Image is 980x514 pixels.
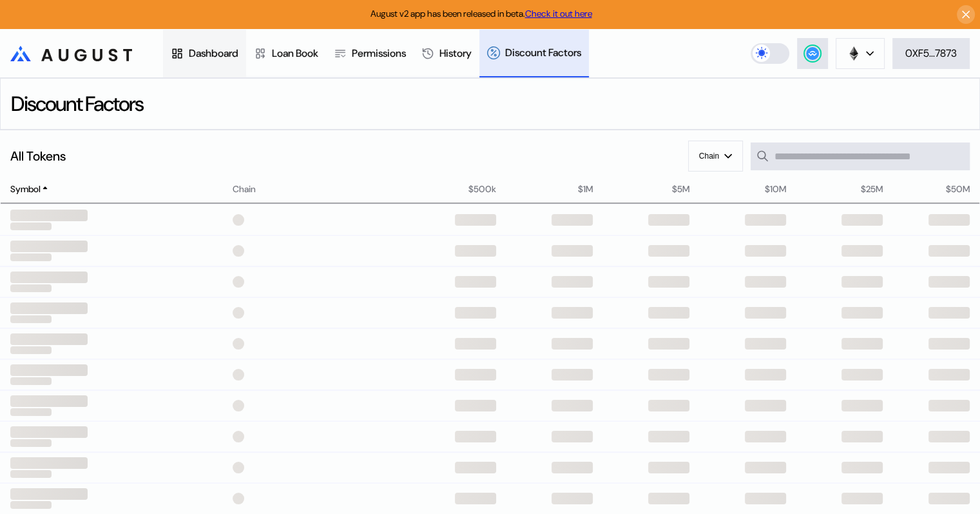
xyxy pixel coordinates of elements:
a: Discount Factors [479,30,589,77]
div: 0XF5...7873 [905,46,957,60]
span: $5M [672,183,689,196]
div: Discount Factors [505,46,581,59]
a: Permissions [326,30,414,77]
img: chain logo [847,46,861,61]
span: $25M [861,183,883,196]
div: Loan Book [272,46,318,60]
div: Discount Factors [11,90,143,117]
a: History [414,30,479,77]
div: History [439,46,472,60]
div: Dashboard [189,46,238,60]
span: $1M [578,183,593,196]
a: Dashboard [163,30,246,77]
a: Loan Book [246,30,326,77]
span: Chain [233,183,256,196]
span: August v2 app has been released in beta. [370,8,592,19]
a: Check it out here [525,8,592,19]
span: $50M [946,183,970,196]
span: Symbol [10,183,41,196]
button: 0XF5...7873 [892,38,970,69]
span: $500k [468,183,496,196]
div: Permissions [352,46,406,60]
span: $10M [765,183,786,196]
button: chain logo [836,38,885,69]
div: All Tokens [10,148,66,164]
button: Chain [688,141,743,172]
span: Chain [699,152,719,161]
